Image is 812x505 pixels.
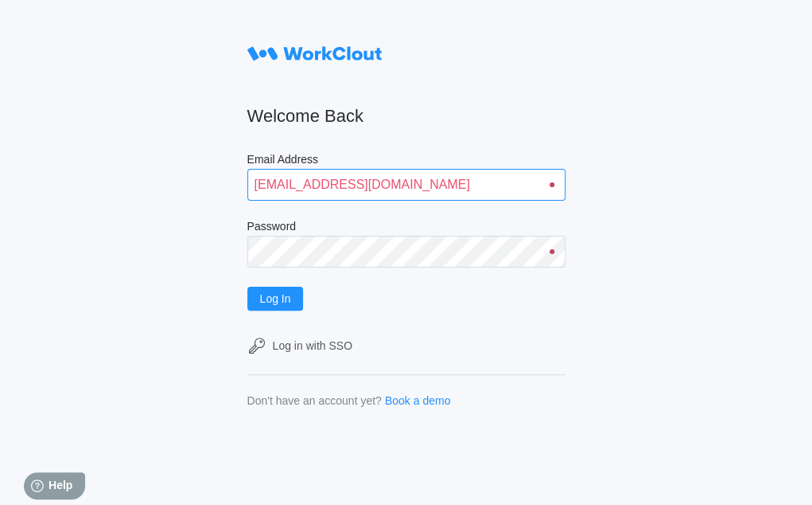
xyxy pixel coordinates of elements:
[247,153,565,169] label: Email Address
[247,336,565,355] a: Log in with SSO
[247,220,565,236] label: Password
[273,339,352,352] div: Log in with SSO
[260,293,291,304] span: Log In
[247,287,304,311] button: Log In
[247,105,565,127] h2: Welcome Back
[247,394,382,407] div: Don't have an account yet?
[385,394,451,407] a: Book a demo
[247,169,565,201] input: Enter your email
